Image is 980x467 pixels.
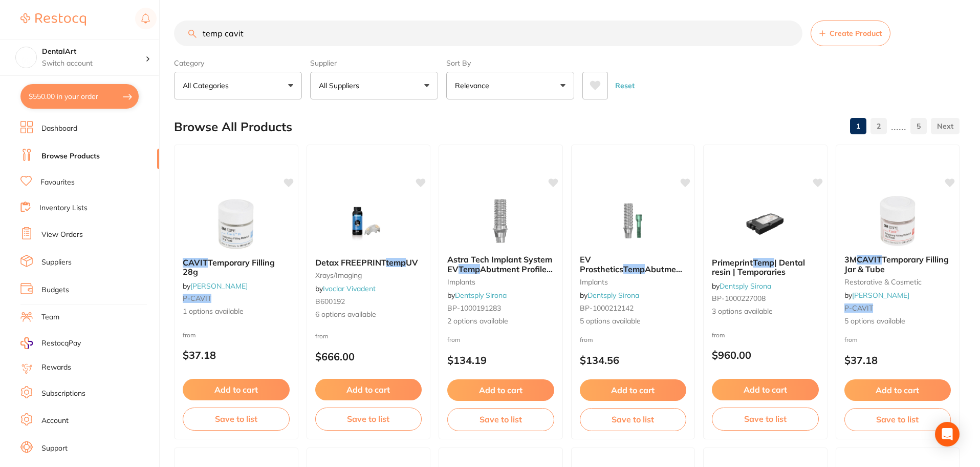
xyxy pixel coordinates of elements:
[183,281,248,291] span: by
[447,255,554,274] b: Astra Tech Implant System EV Temp Abutment Profile EV
[41,443,68,454] a: Support
[183,408,290,430] button: Save to list
[580,336,593,343] span: from
[39,203,88,213] a: Inventory Lists
[712,349,819,361] p: $960.00
[844,316,951,327] span: 5 options available
[174,120,292,134] h2: Browse All Products
[864,195,931,247] img: 3M CAVIT Temporary Filling Jar & Tube
[870,116,887,136] a: 2
[42,47,145,57] h4: DentalArt
[844,254,857,265] span: 3M
[447,408,554,431] button: Save to list
[183,258,290,277] b: CAVIT Temporary Filling 28g
[580,408,687,431] button: Save to list
[203,198,269,250] img: CAVIT Temporary Filling 28g
[315,257,386,268] span: Detax FREEPRINT
[712,257,805,277] span: | Dental resin | Temporaries
[447,354,554,366] p: $134.19
[42,58,145,69] p: Switch account
[830,29,882,37] span: Create Product
[600,195,666,247] img: EV Prosthetics Temp Abutment EV
[183,294,211,303] em: P-CAVIT
[844,255,951,274] b: 3M CAVIT Temporary Filling Jar & Tube
[580,316,687,327] span: 5 options available
[40,177,75,188] a: Favourites
[580,254,623,274] span: EV Prosthetics
[41,389,85,399] a: Subscriptions
[712,379,819,400] button: Add to cart
[447,291,507,300] span: by
[190,281,248,291] a: [PERSON_NAME]
[315,271,422,279] small: xrays/imaging
[174,21,802,46] input: Search Products
[447,264,553,283] span: Abutment Profile EV
[844,408,951,431] button: Save to list
[844,336,858,343] span: from
[174,72,302,99] button: All Categories
[446,58,574,68] label: Sort By
[712,257,753,268] span: Primeprint
[844,254,949,274] span: Temporary Filling Jar & Tube
[447,278,554,286] small: implants
[712,258,819,277] b: Primeprint Temp | Dental resin | Temporaries
[850,116,866,136] a: 1
[467,195,534,247] img: Astra Tech Implant System EV Temp Abutment Profile EV
[446,72,574,99] button: Relevance
[712,294,766,303] span: BP-1000227008
[455,80,493,91] p: Relevance
[315,332,329,340] span: from
[386,257,406,268] em: temp
[712,408,819,430] button: Save to list
[41,151,100,161] a: Browse Products
[20,8,86,31] a: Restocq Logo
[20,84,139,109] button: $550.00 in your order
[183,349,290,361] p: $37.18
[447,379,554,401] button: Add to cart
[732,198,798,250] img: Primeprint Temp | Dental resin | Temporaries
[174,58,302,68] label: Category
[455,291,507,300] a: Dentsply Sirona
[612,72,638,99] button: Reset
[811,21,890,46] button: Create Product
[844,379,951,401] button: Add to cart
[712,281,771,291] span: by
[580,264,684,283] span: Abutment EV
[319,80,363,91] p: All Suppliers
[41,285,69,295] a: Budgets
[315,284,376,293] span: by
[406,257,418,268] span: UV
[323,284,376,293] a: Ivoclar Vivadent
[315,310,422,320] span: 6 options available
[580,278,687,286] small: implants
[41,338,81,349] span: RestocqPay
[712,331,725,339] span: from
[447,303,501,313] span: BP-1000191283
[183,80,233,91] p: All Categories
[315,408,422,430] button: Save to list
[41,230,83,240] a: View Orders
[580,303,634,313] span: BP-1000212142
[41,416,69,426] a: Account
[183,257,208,268] em: CAVIT
[910,116,927,136] a: 5
[183,257,275,277] span: Temporary Filling 28g
[335,198,402,250] img: Detax FREEPRINT temp UV
[580,379,687,401] button: Add to cart
[844,291,909,300] span: by
[183,331,196,339] span: from
[844,303,873,313] em: P-CAVIT
[20,13,86,26] img: Restocq Logo
[459,264,480,274] em: Temp
[844,278,951,286] small: restorative & cosmetic
[857,254,882,265] em: CAVIT
[20,337,33,349] img: RestocqPay
[310,72,438,99] button: All Suppliers
[447,316,554,327] span: 2 options available
[310,58,438,68] label: Supplier
[587,291,639,300] a: Dentsply Sirona
[315,351,422,362] p: $666.00
[580,291,639,300] span: by
[852,291,909,300] a: [PERSON_NAME]
[447,254,552,274] span: Astra Tech Implant System EV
